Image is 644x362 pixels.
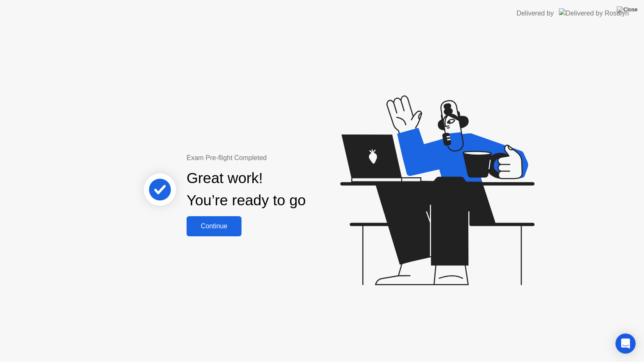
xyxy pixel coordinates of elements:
[187,153,360,163] div: Exam Pre-flight Completed
[189,222,239,230] div: Continue
[617,6,638,13] img: Close
[187,216,241,236] button: Continue
[615,334,636,354] div: Open Intercom Messenger
[559,8,629,18] img: Delivered by Rosalyn
[517,8,554,18] div: Delivered by
[187,167,306,212] div: Great work! You’re ready to go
